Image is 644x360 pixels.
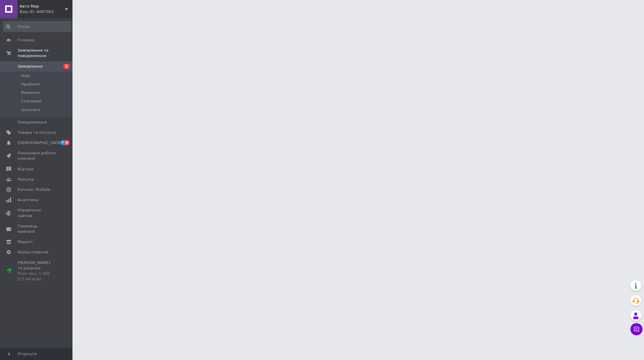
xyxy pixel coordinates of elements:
[21,90,40,95] span: Виконані
[21,73,30,79] span: Нові
[63,64,69,69] span: 1
[21,82,40,87] span: Прийняті
[20,4,65,9] span: Авто Мир
[21,98,42,104] span: Скасовані
[18,37,34,43] span: Головна
[18,177,34,182] span: Покупці
[18,223,56,234] span: Гаманець компанії
[18,249,48,255] span: Налаштування
[20,9,72,14] div: Ваш ID: 4097065
[18,120,47,125] span: Повідомлення
[18,130,56,135] span: Товари та послуги
[65,140,69,145] span: 4
[18,197,38,203] span: Аналітика
[18,48,72,59] span: Замовлення та повідомлення
[18,271,56,282] div: Prom мікс 1 000 (13 місяців)
[21,107,40,113] span: Оплачені
[18,187,50,192] span: Каталог ProSale
[18,64,43,69] span: Замовлення
[60,140,65,145] span: 7
[3,21,71,32] input: Пошук
[18,150,56,161] span: Показники роботи компанії
[18,260,56,282] span: [PERSON_NAME] та рахунки
[18,239,33,245] span: Маркет
[18,207,56,218] span: Управління сайтом
[18,140,62,146] span: [DEMOGRAPHIC_DATA]
[18,166,33,172] span: Відгуки
[630,323,642,335] button: Чат з покупцем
